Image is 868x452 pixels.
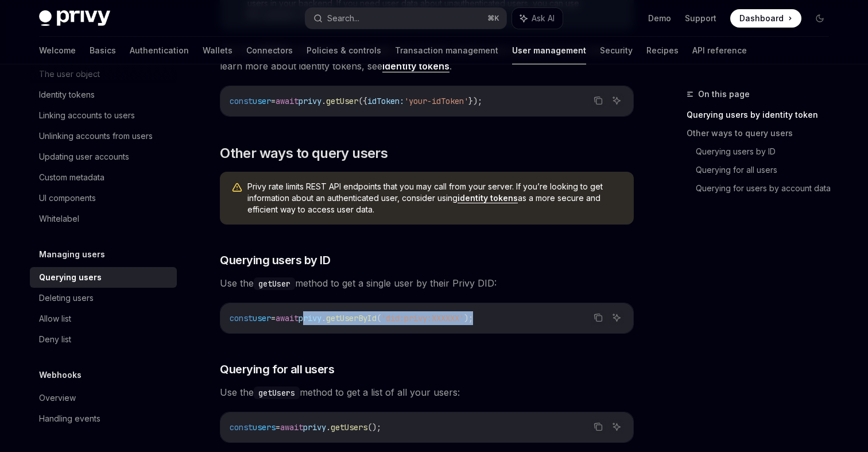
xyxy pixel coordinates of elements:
a: Wallets [203,37,232,64]
a: Transaction management [395,37,498,64]
button: Ask AI [609,419,624,434]
code: getUsers [254,387,300,399]
span: ( [377,313,381,323]
a: Authentication [130,37,189,64]
span: = [271,96,276,106]
div: Overview [39,391,76,405]
a: User management [512,37,586,64]
span: On this page [698,87,750,101]
span: ); [464,313,473,323]
span: getUserById [326,313,377,323]
div: Unlinking accounts from users [39,129,153,143]
code: getUser [254,277,295,290]
a: Welcome [39,37,76,64]
a: Connectors [246,37,293,64]
span: Dashboard [739,13,784,24]
button: Copy the contents from the code block [591,310,606,325]
span: users [253,422,276,432]
a: Custom metadata [30,167,177,188]
span: privy [303,422,326,432]
span: user [253,96,271,106]
span: Ask AI [532,13,555,24]
a: Overview [30,388,177,408]
span: privy [299,313,321,323]
span: ({ [358,96,367,106]
span: const [230,422,253,432]
svg: Warning [231,182,243,194]
button: Ask AI [609,310,624,325]
button: Search...⌘K [305,8,506,29]
span: 'your-idToken' [404,96,468,106]
span: 'did:privy:XXXXXX' [381,313,464,323]
a: API reference [692,37,747,64]
div: UI components [39,191,96,205]
a: Basics [90,37,116,64]
div: Linking accounts to users [39,109,135,122]
span: getUsers [331,422,367,432]
h5: Managing users [39,248,105,261]
a: Unlinking accounts from users [30,126,177,146]
button: Ask AI [609,93,624,108]
span: await [276,313,299,323]
a: Deleting users [30,288,177,308]
span: Querying users by ID [220,252,330,268]
a: Querying users by identity token [687,106,838,124]
a: identity tokens [382,60,449,72]
span: await [280,422,303,432]
span: Use the method to get a list of all your users: [220,384,634,400]
div: Deny list [39,333,71,346]
a: Handling events [30,408,177,429]
a: identity tokens [458,193,518,203]
button: Copy the contents from the code block [591,419,606,434]
div: Updating user accounts [39,150,129,164]
a: Support [685,13,716,24]
a: Querying for users by account data [696,179,838,198]
span: const [230,313,253,323]
span: Querying for all users [220,361,334,377]
span: Other ways to query users [220,144,387,163]
a: Querying for all users [696,161,838,179]
div: Search... [327,11,359,25]
span: ⌘ K [487,14,499,23]
img: dark logo [39,10,110,26]
span: Privy rate limits REST API endpoints that you may call from your server. If you’re looking to get... [247,181,622,215]
h5: Webhooks [39,368,82,382]
a: Updating user accounts [30,146,177,167]
span: const [230,96,253,106]
span: (); [367,422,381,432]
button: Ask AI [512,8,563,29]
span: Use the method to get a single user by their Privy DID: [220,275,634,291]
a: Dashboard [730,9,801,28]
a: UI components [30,188,177,208]
a: Other ways to query users [687,124,838,142]
div: Custom metadata [39,171,104,184]
a: Security [600,37,633,64]
div: Handling events [39,412,100,426]
span: = [276,422,280,432]
a: Recipes [646,37,679,64]
div: Querying users [39,271,102,284]
div: Identity tokens [39,88,95,102]
span: }); [468,96,482,106]
span: idToken: [367,96,404,106]
a: Policies & controls [307,37,381,64]
a: Whitelabel [30,208,177,229]
span: . [321,96,326,106]
span: user [253,313,271,323]
button: Copy the contents from the code block [591,93,606,108]
span: . [321,313,326,323]
a: Allow list [30,308,177,329]
a: Querying users [30,267,177,288]
span: getUser [326,96,358,106]
div: Whitelabel [39,212,79,226]
span: = [271,313,276,323]
a: Linking accounts to users [30,105,177,126]
a: Deny list [30,329,177,350]
div: Allow list [39,312,71,326]
button: Toggle dark mode [811,9,829,28]
span: privy [299,96,321,106]
a: Identity tokens [30,84,177,105]
a: Querying users by ID [696,142,838,161]
a: Demo [648,13,671,24]
span: await [276,96,299,106]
